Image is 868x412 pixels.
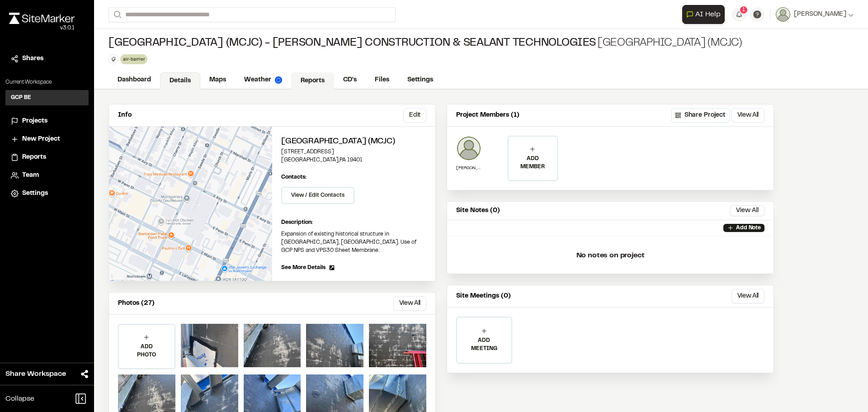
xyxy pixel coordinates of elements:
p: Contacts: [281,173,307,181]
button: [PERSON_NAME] [776,7,854,22]
a: Reports [11,152,83,162]
p: Info [118,110,132,120]
div: air-barrier [120,54,147,64]
p: ADD PHOTO [119,343,175,359]
p: [GEOGRAPHIC_DATA] , PA 19401 [281,156,426,164]
button: View All [730,205,764,216]
span: See More Details [281,264,325,272]
a: Dashboard [108,71,160,89]
a: New Project [11,134,83,144]
p: Project Members (1) [456,110,519,120]
span: Settings [22,189,48,199]
span: AI Help [695,9,721,20]
p: Expansion of existing historical structure in [GEOGRAPHIC_DATA], [GEOGRAPHIC_DATA]. Use of GCP NP... [281,230,426,255]
span: [PERSON_NAME] [794,9,846,19]
button: Open AI Assistant [682,5,725,24]
span: Reports [22,152,46,162]
button: Edit Tags [108,54,118,64]
a: Shares [11,54,83,64]
button: Search [108,7,125,22]
p: Site Meetings (0) [456,291,511,301]
button: View All [393,296,426,311]
p: ADD MEETING [457,336,511,353]
p: Add Note [736,224,761,232]
p: Current Workspace [5,78,89,86]
button: Edit [403,108,426,123]
a: Weather [235,71,291,89]
span: Projects [22,116,47,126]
h3: GCP BE [11,94,31,102]
a: Settings [398,71,442,89]
div: Oh geez...please don't... [9,24,75,32]
span: 1 [742,6,745,14]
img: User [776,7,790,22]
span: Team [22,170,39,180]
a: Settings [11,189,83,199]
span: Collapse [5,393,34,404]
img: precipai.png [275,76,282,84]
div: [GEOGRAPHIC_DATA] (MCJC) [108,36,742,51]
a: Details [160,72,200,90]
p: [STREET_ADDRESS] [281,148,426,156]
button: View All [731,289,764,303]
a: Team [11,170,83,180]
p: Photos (27) [118,298,155,308]
div: Open AI Assistant [682,5,728,24]
span: Share Workspace [5,369,66,379]
h2: [GEOGRAPHIC_DATA] (MCJC) [281,136,426,148]
a: Projects [11,116,83,126]
button: Share Project [671,108,730,123]
a: Reports [291,72,334,90]
p: Site Notes (0) [456,206,500,216]
p: ADD MEMBER [509,155,557,171]
p: No notes on project [454,241,766,270]
button: View All [731,108,764,123]
a: CD's [334,71,366,89]
span: Shares [22,54,43,64]
span: [GEOGRAPHIC_DATA] (MCJC) - [PERSON_NAME] Construction & Sealant Technologies [108,36,596,51]
p: [PERSON_NAME] [456,165,481,171]
button: 1 [732,7,746,22]
p: Description: [281,218,426,227]
button: View / Edit Contacts [281,187,354,204]
a: Maps [200,71,235,89]
img: Adham Bataineh [456,136,481,161]
img: rebrand.png [9,13,75,24]
a: Files [366,71,398,89]
span: New Project [22,134,60,144]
